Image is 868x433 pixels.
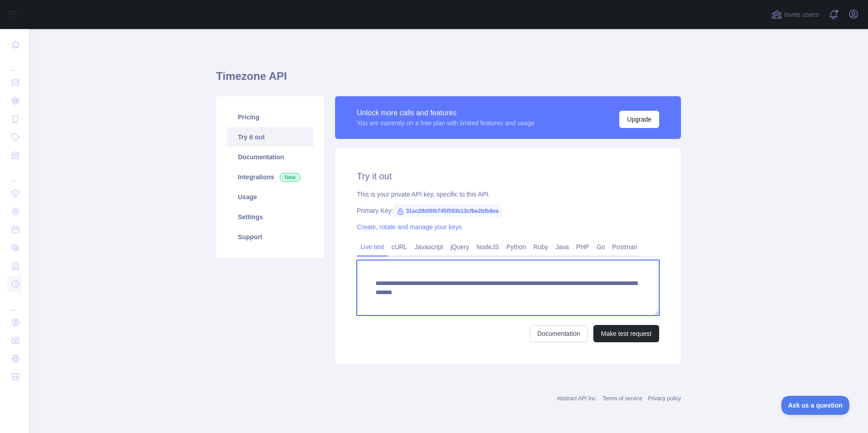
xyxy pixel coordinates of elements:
a: Javascript [411,240,447,254]
a: Privacy policy [648,395,681,402]
div: Unlock more calls and features [357,108,535,118]
button: Make test request [593,325,659,342]
button: Upgrade [619,111,659,128]
a: Pricing [227,107,313,127]
a: Ruby [530,240,552,254]
span: New [280,173,301,182]
div: ... [7,294,22,312]
div: ... [7,165,22,183]
a: Support [227,227,313,247]
a: Settings [227,207,313,227]
a: Go [593,240,609,254]
h2: Try it out [357,170,659,182]
a: Terms of service [602,395,642,402]
a: Java [552,240,573,254]
a: PHP [572,240,593,254]
a: Live test [357,240,388,254]
a: Abstract API Inc. [557,395,597,402]
h1: Timezone API [216,69,681,91]
a: Python [503,240,530,254]
div: You are currently on a free plan with limited features and usage [357,118,535,128]
a: cURL [388,240,411,254]
span: 31ac2fb09fb745f593b13cfbe2bfb9ea [393,204,502,218]
button: Invite users [769,7,821,22]
a: Postman [609,240,641,254]
a: Documentation [227,147,313,167]
div: ... [7,54,22,73]
a: jQuery [447,240,473,254]
iframe: Toggle Customer Support [781,396,850,415]
span: Invite users [784,10,819,20]
a: Create, rotate and manage your keys [357,223,462,231]
a: Usage [227,187,313,207]
a: Integrations New [227,167,313,187]
div: This is your private API key, specific to this API. [357,190,659,199]
div: Primary Key: [357,206,659,215]
a: Try it out [227,127,313,147]
a: Documentation [530,325,588,342]
a: NodeJS [473,240,503,254]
